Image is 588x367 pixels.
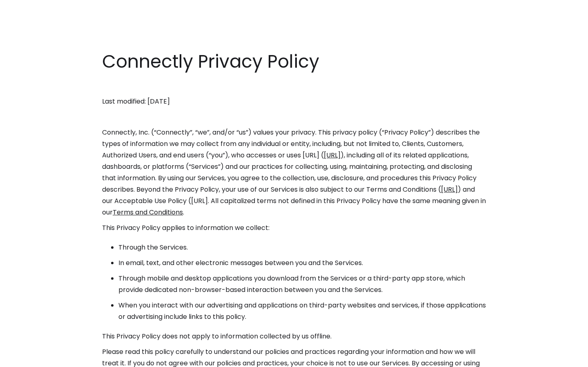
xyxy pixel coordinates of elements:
[441,185,458,194] a: [URL]
[8,352,49,364] aside: Language selected: English
[113,208,183,217] a: Terms and Conditions
[16,353,49,364] ul: Language list
[118,273,486,296] li: Through mobile and desktop applications you download from the Services or a third-party app store...
[118,257,486,269] li: In email, text, and other electronic messages between you and the Services.
[102,127,486,218] p: Connectly, Inc. (“Connectly”, “we”, and/or “us”) values your privacy. This privacy policy (“Priva...
[102,80,486,92] p: ‍
[118,242,486,253] li: Through the Services.
[102,49,486,74] h1: Connectly Privacy Policy
[118,300,486,323] li: When you interact with our advertising and applications on third-party websites and services, if ...
[102,96,486,107] p: Last modified: [DATE]
[102,331,486,342] p: This Privacy Policy does not apply to information collected by us offline.
[324,150,341,160] a: [URL]
[102,111,486,123] p: ‍
[102,222,486,234] p: This Privacy Policy applies to information we collect:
